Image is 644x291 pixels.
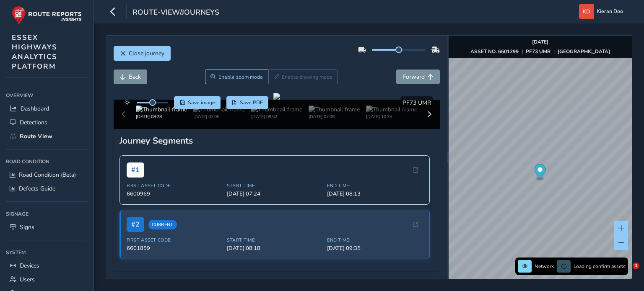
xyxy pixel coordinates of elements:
[470,48,610,55] div: | |
[579,4,626,19] button: Kieran Doo
[327,237,422,243] span: End Time:
[136,106,187,113] img: Thumbnail frame
[6,168,88,182] a: Road Condition (Beta)
[6,89,88,102] div: Overview
[532,39,548,45] strong: [DATE]
[132,7,219,19] span: route-view/journeys
[226,96,269,109] button: PDF
[20,223,34,231] span: Signs
[574,263,626,270] span: Loading confirm assets
[251,113,302,120] div: [DATE] 09:52
[6,208,88,220] div: Signage
[174,96,221,109] button: Save
[227,183,322,189] span: Start Time:
[127,190,222,198] span: 6600969
[227,190,322,198] span: [DATE] 07:24
[19,185,55,193] span: Defects Guide
[309,106,360,113] img: Thumbnail frame
[535,164,546,181] div: Map marker
[6,182,88,196] a: Defects Guide
[12,33,57,71] span: ESSEX HIGHWAYS ANALYTICS PLATFORM
[535,263,554,270] span: Network
[6,259,88,273] a: Devices
[129,73,141,81] span: Back
[526,48,551,55] strong: PF73 UMR
[615,263,636,283] iframe: Intercom live chat
[127,183,222,189] span: First Asset Code:
[193,113,244,120] div: [DATE] 07:05
[114,46,171,61] button: Close journey
[119,135,434,147] div: Journey Segments
[20,276,35,283] span: Users
[205,70,268,84] button: Zoom
[136,113,187,120] div: [DATE] 08:28
[148,220,177,229] span: Current
[6,273,88,286] a: Users
[402,73,425,81] span: Forward
[240,99,263,106] span: Save PDF
[129,49,164,57] span: Close journey
[21,105,49,113] span: Dashboard
[6,116,88,129] a: Detections
[366,113,417,120] div: [DATE] 10:35
[597,4,623,19] span: Kieran Doo
[633,263,639,269] span: 1
[6,129,88,143] a: Route View
[127,162,144,178] span: # 1
[114,70,147,84] button: Back
[327,183,422,189] span: End Time:
[20,132,52,140] span: Route View
[6,246,88,259] div: System
[327,190,422,198] span: [DATE] 08:13
[127,237,222,243] span: First Asset Code:
[20,118,47,126] span: Detections
[127,245,222,252] span: 6601859
[227,245,322,252] span: [DATE] 08:18
[227,237,322,243] span: Start Time:
[193,106,244,113] img: Thumbnail frame
[218,74,263,80] span: Enable zoom mode
[127,217,144,232] span: # 2
[579,4,594,19] img: diamond-layout
[12,6,82,25] img: rr logo
[470,48,519,55] strong: ASSET NO. 6601299
[327,245,422,252] span: [DATE] 09:35
[309,113,360,120] div: [DATE] 07:08
[188,99,215,106] span: Save image
[366,106,417,113] img: Thumbnail frame
[402,99,431,107] span: PF73 UMR
[19,171,76,179] span: Road Condition (Beta)
[558,48,610,55] strong: [GEOGRAPHIC_DATA]
[6,102,88,116] a: Dashboard
[6,220,88,234] a: Signs
[20,262,39,270] span: Devices
[396,70,440,84] button: Forward
[6,155,88,168] div: Road Condition
[251,106,302,113] img: Thumbnail frame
